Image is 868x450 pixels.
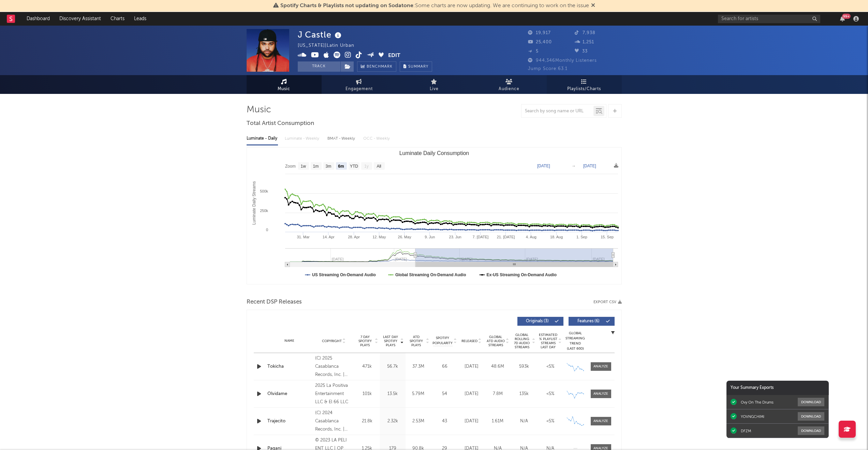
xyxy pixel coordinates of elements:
[798,426,824,435] button: Download
[348,235,360,239] text: 28. Apr
[741,400,774,405] div: Ovy On The Drums
[407,391,429,397] div: 5.79M
[486,335,505,347] span: Global ATD Audio Streams
[280,3,589,9] span: : Some charts are now updating. We are continuing to work on the issue
[575,31,595,35] span: 7,938
[840,16,845,22] button: 99+
[486,272,557,277] text: Ex-US Streaming On-Demand Audio
[298,29,343,40] div: J Castle
[601,235,614,239] text: 15. Sep
[539,418,562,425] div: <5%
[433,418,457,425] div: 43
[315,354,352,379] div: (C) 2025 Casablanca Records, Inc. | Powered by GLAD Empire, LLC
[472,75,547,94] a: Audience
[497,235,515,239] text: 21. [DATE]
[357,61,396,72] a: Benchmark
[327,133,356,144] div: BMAT - Weekly
[741,428,751,433] div: DFZM
[22,12,55,26] a: Dashboard
[528,49,539,54] span: 5
[388,52,400,60] button: Edit
[573,319,604,323] span: Features ( 6 )
[298,42,362,50] div: [US_STATE] | Latin Urban
[338,164,344,169] text: 6m
[247,75,322,94] a: Music
[356,363,378,370] div: 471k
[407,363,429,370] div: 37.3M
[267,391,312,397] div: Olvidame
[400,61,432,72] button: Summary
[449,235,461,239] text: 23. Jun
[325,164,331,169] text: 3m
[842,14,851,19] div: 99 +
[260,189,268,193] text: 500k
[569,317,615,326] button: Features(6)
[247,119,314,128] span: Total Artist Consumption
[251,181,256,225] text: Luminate Daily Streams
[513,391,535,397] div: 135k
[285,164,296,169] text: Zoom
[472,235,488,239] text: 7. [DATE]
[425,235,435,239] text: 9. Jun
[395,272,466,277] text: Global Streaming On-Demand Audio
[315,382,352,406] div: 2025 La Positiva Entertainment LLC & El 66 LLC
[345,85,373,93] span: Engagement
[278,85,290,93] span: Music
[565,331,586,351] div: Global Streaming Trend (Last 60D)
[356,391,378,397] div: 101k
[460,391,483,397] div: [DATE]
[382,418,404,425] div: 2.32k
[521,109,593,114] input: Search by song name or URL
[593,300,622,304] button: Export CSV
[267,418,312,425] a: Trajecito
[247,133,278,144] div: Luminate - Daily
[433,391,457,397] div: 54
[460,418,483,425] div: [DATE]
[382,391,404,397] div: 13.5k
[55,12,106,26] a: Discovery Assistant
[461,339,477,343] span: Released
[726,381,829,395] div: Your Summary Exports
[280,3,413,9] span: Spotify Charts & Playlists not updating on Sodatone
[591,3,595,9] span: Dismiss
[322,235,334,239] text: 14. Apr
[267,338,312,343] div: Name
[575,40,594,44] span: 1,251
[798,412,824,421] button: Download
[550,235,562,239] text: 18. Aug
[377,164,381,169] text: All
[547,75,622,94] a: Playlists/Charts
[517,317,563,326] button: Originals(3)
[312,272,376,277] text: US Streaming On-Demand Audio
[528,40,552,44] span: 25,400
[300,164,306,169] text: 1w
[407,418,429,425] div: 2.53M
[741,414,764,419] div: YOVNGCHIMI
[364,164,369,169] text: 1y
[267,363,312,370] a: Tokicha
[313,164,319,169] text: 1m
[322,75,397,94] a: Engagement
[298,61,340,72] button: Track
[718,15,820,23] input: Search for artists
[247,147,621,284] svg: Luminate Daily Consumption
[430,85,439,93] span: Live
[297,235,310,239] text: 31. Mar
[513,333,531,349] span: Global Rolling 7D Audio Streams
[522,319,553,323] span: Originals ( 3 )
[356,335,374,347] span: 7 Day Spotify Plays
[539,333,558,349] span: Estimated % Playlist Streams Last Day
[460,363,483,370] div: [DATE]
[408,65,428,69] span: Summary
[486,391,509,397] div: 7.8M
[382,335,400,347] span: Last Day Spotify Plays
[247,298,302,306] span: Recent DSP Releases
[513,418,535,425] div: N/A
[486,418,509,425] div: 1.61M
[539,391,562,397] div: <5%
[528,31,551,35] span: 19,917
[322,339,342,343] span: Copyright
[367,63,393,71] span: Benchmark
[576,235,587,239] text: 1. Sep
